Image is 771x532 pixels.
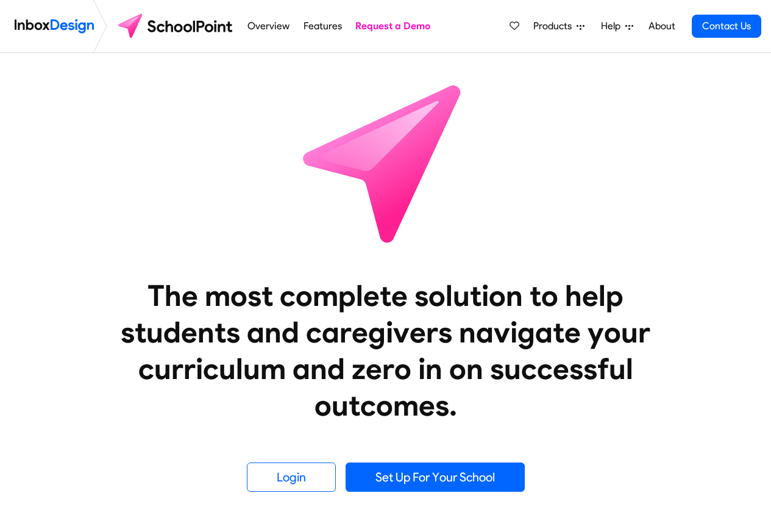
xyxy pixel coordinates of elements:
[300,14,345,38] a: Features
[247,463,336,492] a: Login
[533,19,577,34] span: Products
[96,277,675,424] heading: The most complete solution to help students and caregivers navigate your curriculum and zero in o...
[692,15,761,38] a: Contact Us
[596,14,638,38] a: Help
[244,14,293,38] a: Overview
[276,53,496,272] img: icon_schoolpoint.svg
[645,14,678,38] a: About
[601,19,625,34] span: Help
[346,463,525,492] a: Set Up For Your School
[528,14,589,38] a: Products
[112,12,241,41] img: schoolpoint logo
[352,14,434,38] a: Request a Demo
